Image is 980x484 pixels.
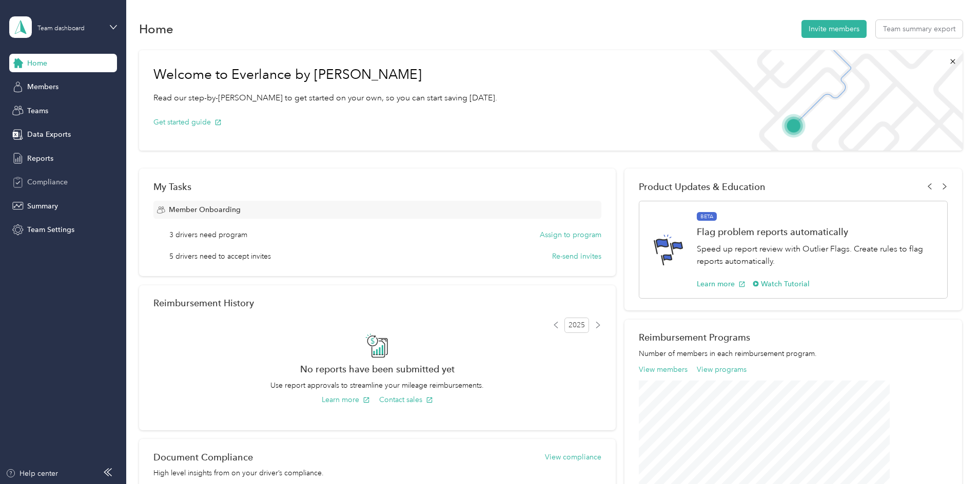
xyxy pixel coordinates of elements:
div: My Tasks [153,181,601,192]
button: Assign to program [540,229,601,240]
span: Member Onboarding [169,204,241,215]
h2: Reimbursement Programs [639,332,948,343]
p: Speed up report review with Outlier Flags. Create rules to flag reports automatically. [697,243,936,268]
button: Contact sales [379,394,433,405]
iframe: Everlance-gr Chat Button Frame [923,427,980,484]
p: Read our step-by-[PERSON_NAME] to get started on your own, so you can start saving [DATE]. [153,92,497,104]
button: Re-send invites [552,251,601,262]
button: View programs [697,364,747,375]
span: 5 drivers need to accept invites [169,251,271,262]
h2: No reports have been submitted yet [153,364,601,374]
span: Team Settings [27,224,74,235]
span: Home [27,58,47,69]
button: Team summary export [876,20,963,38]
span: Data Exports [27,129,71,140]
button: Invite members [801,20,867,38]
p: Number of members in each reimbursement program. [639,348,948,359]
h2: Document Compliance [153,452,253,462]
button: Watch Tutorial [753,279,810,289]
button: View members [639,364,688,375]
button: Help center [6,468,58,479]
h1: Flag problem reports automatically [697,226,936,237]
img: Welcome to everlance [699,50,962,151]
span: Reports [27,153,53,164]
span: BETA [697,212,717,221]
button: Learn more [697,279,746,289]
button: View compliance [545,452,601,462]
p: Use report approvals to streamline your mileage reimbursements. [153,380,601,391]
div: Team dashboard [37,26,85,32]
button: Learn more [322,394,370,405]
span: Members [27,81,58,92]
h1: Home [139,24,173,34]
h1: Welcome to Everlance by [PERSON_NAME] [153,67,497,83]
h2: Reimbursement History [153,298,254,308]
span: Compliance [27,177,68,187]
span: Product Updates & Education [639,181,766,192]
span: Summary [27,201,58,212]
span: 2025 [564,318,589,333]
button: Get started guide [153,117,222,128]
span: Teams [27,106,48,116]
span: 3 drivers need program [169,229,247,240]
p: High level insights from on your driver’s compliance. [153,468,601,478]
